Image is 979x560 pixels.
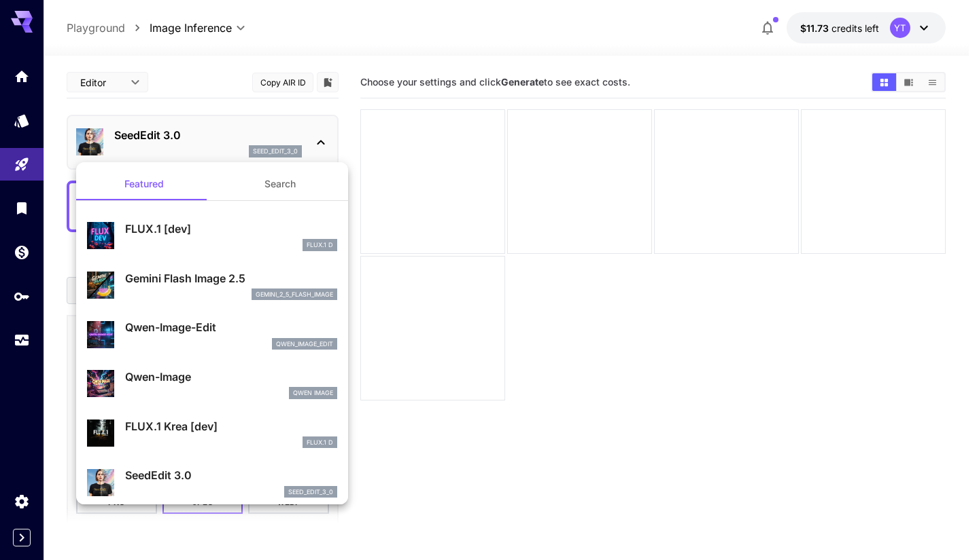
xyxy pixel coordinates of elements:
[276,339,333,349] p: qwen_image_edit
[293,388,333,398] p: Qwen Image
[87,363,337,405] div: Qwen-ImageQwen Image
[125,319,337,335] p: Qwen-Image-Edit
[125,369,337,385] p: Qwen-Image
[288,487,333,497] p: seed_edit_3_0
[307,240,333,250] p: FLUX.1 D
[87,413,337,454] div: FLUX.1 Krea [dev]FLUX.1 D
[87,265,337,306] div: Gemini Flash Image 2.5gemini_2_5_flash_image
[256,290,333,299] p: gemini_2_5_flash_image
[307,438,333,447] p: FLUX.1 D
[125,221,337,237] p: FLUX.1 [dev]
[125,270,337,286] p: Gemini Flash Image 2.5
[125,467,337,483] p: SeedEdit 3.0
[125,418,337,434] p: FLUX.1 Krea [dev]
[87,462,337,503] div: SeedEdit 3.0seed_edit_3_0
[76,168,212,200] button: Featured
[87,314,337,355] div: Qwen-Image-Editqwen_image_edit
[87,215,337,257] div: FLUX.1 [dev]FLUX.1 D
[212,168,348,200] button: Search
